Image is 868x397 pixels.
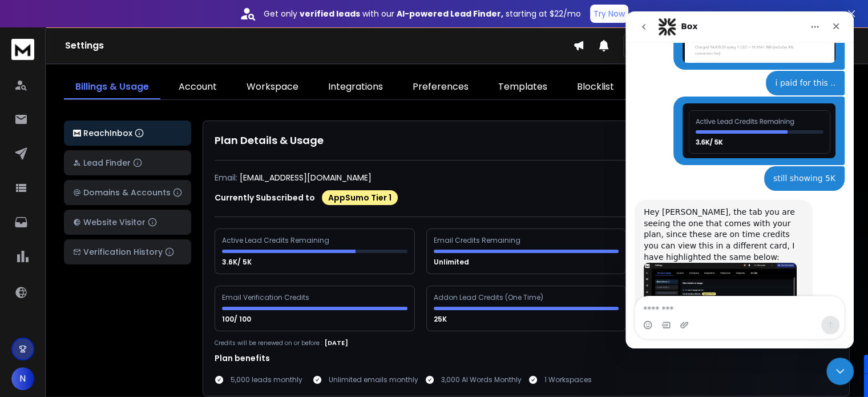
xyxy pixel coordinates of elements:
[9,189,187,350] div: Hey [PERSON_NAME], the tab you are seeing the one that comes with your plan, since these are on t...
[215,352,838,364] h1: Plan benefits
[11,367,34,390] button: N
[65,39,573,53] h1: Settings
[434,315,449,324] p: 25K
[222,258,253,267] p: 3.6K/ 5K
[64,239,191,264] button: Verification History
[215,172,237,183] p: Email:
[434,293,543,302] div: Addon Lead Credits (One Time)
[11,39,34,60] img: logo
[487,75,559,99] a: Templates
[317,75,394,99] a: Integrations
[322,190,398,205] div: AppSumo Tier 1
[264,8,581,19] p: Get only with our starting at $22/mo
[231,375,302,384] p: 5,000 leads monthly
[434,236,522,245] div: Email Credits Remaining
[222,293,311,302] div: Email Verification Credits
[64,150,191,175] button: Lead Finder
[64,75,160,99] a: Billings & Usage
[397,8,503,19] strong: AI-powered Lead Finder,
[222,236,331,245] div: Active Lead Credits Remaining
[625,11,854,348] iframe: Intercom live chat
[215,192,315,203] p: Currently Subscribed to
[222,315,253,324] p: 100/ 100
[167,75,228,99] a: Account
[590,5,628,23] button: Try Now
[54,309,63,318] button: Upload attachment
[401,75,480,99] a: Preferences
[73,130,81,137] img: logo
[18,195,178,251] div: Hey [PERSON_NAME], the tab you are seeing the one that comes with your plan, since these are on t...
[566,75,625,99] a: Blocklist
[10,285,219,304] textarea: Message…
[826,358,854,385] iframe: Intercom live chat
[18,309,27,318] button: Emoji picker
[441,375,522,384] p: 3,000 AI Words Monthly
[9,189,219,375] div: Lakshita says…
[64,180,191,205] button: Domains & Accounts
[594,8,625,19] p: Try Now
[196,304,214,323] button: Send a message…
[235,75,310,99] a: Workspace
[325,338,348,348] p: [DATE]
[434,258,471,267] p: Unlimited
[64,121,191,146] button: ReachInbox
[240,172,372,183] p: [EMAIL_ADDRESS][DOMAIN_NAME]
[329,375,418,384] p: Unlimited emails monthly
[300,8,360,19] strong: verified leads
[544,375,592,384] p: 1 Workspaces
[36,309,45,318] button: Gif picker
[215,133,838,149] h1: Plan Details & Usage
[215,339,322,347] p: Credits will be renewed on or before :
[64,210,191,235] button: Website Visitor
